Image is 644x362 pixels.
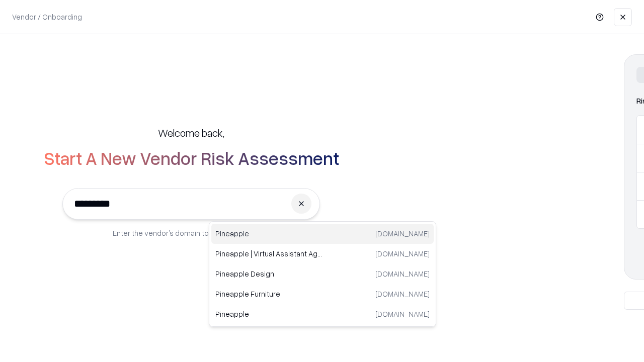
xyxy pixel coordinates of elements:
[215,228,323,239] p: Pineapple
[44,148,339,168] h2: Start A New Vendor Risk Assessment
[215,248,323,259] p: Pineapple | Virtual Assistant Agency
[375,268,430,279] p: [DOMAIN_NAME]
[375,289,430,299] p: [DOMAIN_NAME]
[113,228,270,238] p: Enter the vendor’s domain to begin onboarding
[375,309,430,319] p: [DOMAIN_NAME]
[215,309,323,319] p: Pineapple
[12,12,82,22] p: Vendor / Onboarding
[215,289,323,299] p: Pineapple Furniture
[375,248,430,259] p: [DOMAIN_NAME]
[209,221,436,327] div: Suggestions
[375,228,430,239] p: [DOMAIN_NAME]
[158,126,224,140] h5: Welcome back,
[215,268,323,279] p: Pineapple Design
